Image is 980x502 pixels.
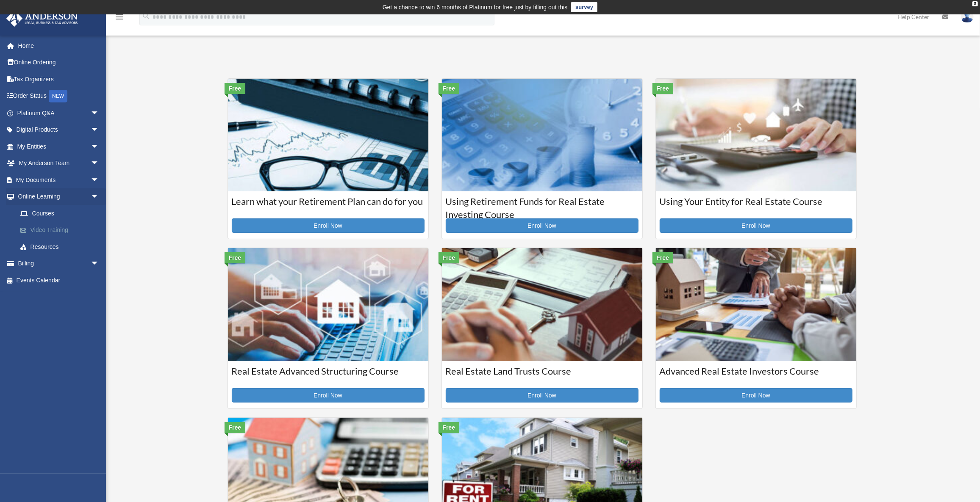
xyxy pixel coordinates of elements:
[6,272,112,289] a: Events Calendar
[6,171,112,188] a: My Documentsarrow_drop_down
[571,2,597,12] a: survey
[6,255,112,272] a: Billingarrow_drop_down
[4,10,81,27] img: Anderson Advisors Platinum Portal
[6,37,112,54] a: Home
[91,121,108,139] span: arrow_drop_down
[225,252,246,263] div: Free
[446,218,639,233] a: Enroll Now
[439,422,460,433] div: Free
[6,121,112,138] a: Digital Productsarrow_drop_down
[6,71,112,88] a: Tax Organizers
[6,54,112,71] a: Online Ordering
[446,365,639,386] h3: Real Estate Land Trusts Course
[383,2,568,12] div: Get a chance to win 6 months of Platinum for free just by filling out this
[91,155,108,172] span: arrow_drop_down
[652,83,674,94] div: Free
[114,15,125,22] a: menu
[225,422,246,433] div: Free
[232,388,425,403] a: Enroll Now
[446,195,639,216] h3: Using Retirement Funds for Real Estate Investing Course
[12,222,112,239] a: Video Training
[225,83,246,94] div: Free
[114,12,125,22] i: menu
[660,195,852,216] h3: Using Your Entity for Real Estate Course
[91,105,108,122] span: arrow_drop_down
[972,1,978,6] div: close
[232,365,425,386] h3: Real Estate Advanced Structuring Course
[6,155,112,172] a: My Anderson Teamarrow_drop_down
[91,188,108,206] span: arrow_drop_down
[6,88,112,105] a: Order StatusNEW
[91,138,108,155] span: arrow_drop_down
[446,388,639,403] a: Enroll Now
[91,171,108,189] span: arrow_drop_down
[6,105,112,121] a: Platinum Q&Aarrow_drop_down
[439,252,460,263] div: Free
[961,11,974,23] img: User Pic
[6,138,112,155] a: My Entitiesarrow_drop_down
[142,11,151,21] i: search
[91,255,108,273] span: arrow_drop_down
[232,218,425,233] a: Enroll Now
[660,218,852,233] a: Enroll Now
[49,90,67,102] div: NEW
[6,188,112,205] a: Online Learningarrow_drop_down
[652,252,674,263] div: Free
[660,388,852,403] a: Enroll Now
[439,83,460,94] div: Free
[660,365,852,386] h3: Advanced Real Estate Investors Course
[232,195,425,216] h3: Learn what your Retirement Plan can do for you
[12,238,112,255] a: Resources
[12,205,108,222] a: Courses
